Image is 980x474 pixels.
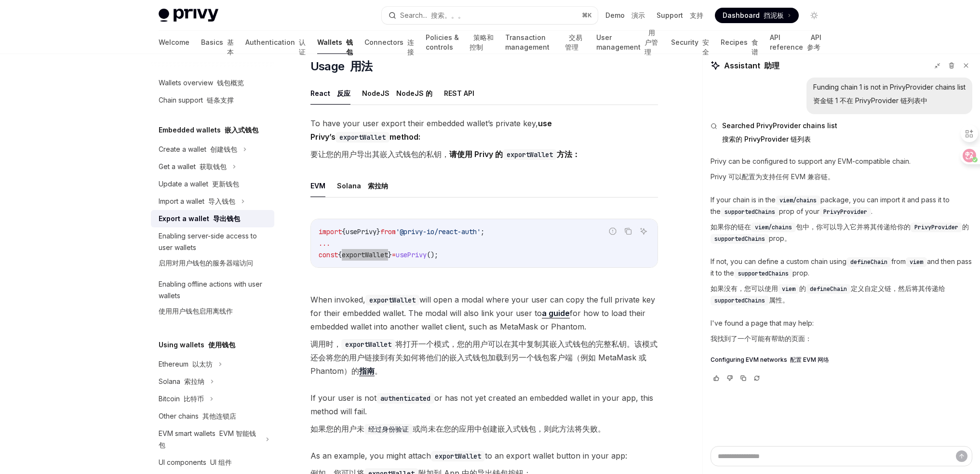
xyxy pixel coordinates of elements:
[752,38,758,56] font: 食谱
[350,59,373,73] font: 用法
[711,121,972,148] button: Searched PrivyProvider chains list搜索的 PrivyProvider 链列表
[407,38,414,56] font: 连接
[184,395,204,403] font: 比特币
[722,135,811,143] font: 搜索的 PrivyProvider 链列表
[427,250,438,259] span: ();
[159,94,234,106] div: Chain support
[159,124,258,136] h5: Embedded wallets
[426,31,494,54] a: Policies & controls 策略和控制
[755,224,792,231] span: viem/chains
[503,149,557,160] code: exportWallet
[605,11,645,20] a: Demo 演示
[151,355,274,373] button: Ethereum 以太坊
[151,408,274,425] a: Other chains 其他连锁店
[159,428,260,451] div: EVM smart wallets
[714,297,765,304] span: supportedChains
[444,82,474,105] button: REST API
[159,161,227,172] div: Get a wallet
[770,31,822,54] a: API reference API 参考
[368,182,388,190] font: 索拉纳
[631,11,645,19] font: 演示
[208,197,235,205] font: 导入钱包
[431,11,465,19] font: 搜索。。。
[711,356,972,364] a: Configuring EVM networks 配置 EVM 网络
[396,89,432,97] font: NodeJS 的
[711,446,972,466] textarea: Ask a question...
[449,149,580,159] strong: 请使用 Privy 的 方法：
[542,308,570,318] a: a guide
[159,393,204,405] div: Bitcoin
[310,339,658,376] font: 调用时， 将打开一个模式，您的用户可以在其中复制其嵌入式钱包的完整私钥。该模式还会将您的用户链接到有关如何将他们的嵌入式钱包加载到另一个钱包客户端（例如 MetaMask 或 Phantom）的 。
[310,424,605,434] font: 如果您的用户未 或尚未在您的应用中创建嵌入式钱包，则此方法将失败。
[159,358,213,370] div: Ethereum
[376,227,380,236] span: }
[310,149,580,159] font: 要让您的用户导出其嵌入式钱包的私钥，
[481,227,484,236] span: ;
[310,293,658,382] span: When invoked, will open a modal where your user can copy the full private key for their embedded ...
[310,59,373,74] span: Usage
[337,89,350,97] font: 反应
[671,31,709,54] a: Security 安全
[382,7,598,24] button: Search... 搜索。。。⌘K
[151,92,274,109] a: Chain support 链条支撑
[956,450,967,462] button: Send message
[151,373,274,390] button: Solana 索拉纳
[364,424,413,434] code: 经过身份验证
[151,454,274,471] a: UI components UI 组件
[505,31,585,54] a: Transaction management 交易管理
[151,210,274,227] a: Export a wallet 导出钱包
[380,227,396,236] span: from
[207,96,234,104] font: 链条支撑
[201,31,234,54] a: Basics 基本
[711,223,969,242] font: 如果你的链在 包中，你可以导入它并将其传递给你的 的 prop。
[711,334,812,342] font: 我找到了一个可能有帮助的页面：
[823,208,867,216] span: PrivyProvider
[159,230,268,273] div: Enabling server-side access to user wallets
[606,225,619,237] button: Report incorrect code
[362,82,432,105] button: NodeJS NodeJS 的
[208,341,235,349] font: 使用钱包
[790,356,829,363] font: 配置 EVM 网络
[319,227,342,236] span: import
[725,208,775,216] span: supportedChains
[813,82,966,109] div: Funding chain 1 is not in PrivyProvider chains list
[364,31,414,54] a: Connectors 连接
[396,227,481,236] span: '@privy-io/react-auth'
[346,227,376,236] span: usePrivy
[910,258,923,266] span: viem
[342,227,346,236] span: {
[151,74,274,92] a: Wallets overview 钱包概览
[711,172,834,181] font: Privy 可以配置为支持任何 EVM 兼容链。
[212,180,239,188] font: 更新钱包
[159,196,235,207] div: Import a wallet
[159,213,240,224] div: Export a wallet
[637,225,650,237] button: Ask AI
[151,425,274,454] button: EVM smart wallets EVM 智能钱包
[217,79,244,87] font: 钱包概览
[159,457,232,468] div: UI components
[151,276,274,324] a: Enabling offline actions with user wallets使用用户钱包启用离线作
[365,295,419,305] code: exportWallet
[310,174,325,197] button: EVM
[319,239,330,248] span: ...
[751,373,763,383] button: Reload last chat
[400,10,465,21] div: Search...
[721,31,758,54] a: Recipes 食谱
[711,284,945,304] font: 如果没有，您可以使用 的 定义自定义链，然后将其传递给 属性。
[810,285,847,293] span: defineChain
[210,458,232,466] font: UI 组件
[711,356,829,364] span: Configuring EVM networks
[159,31,189,54] a: Welcome
[159,144,237,155] div: Create a wallet
[245,31,306,54] a: Authentication 认证
[711,373,722,383] button: Vote that response was good
[582,12,592,19] span: ⌘ K
[159,410,236,422] div: Other chains
[342,250,388,259] span: exportWallet
[622,225,634,237] button: Copy the contents from the code block
[596,31,659,54] a: User management 用户管理
[192,360,213,368] font: 以太坊
[227,38,234,56] font: 基本
[159,9,218,22] img: light logo
[200,162,227,171] font: 获取钱包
